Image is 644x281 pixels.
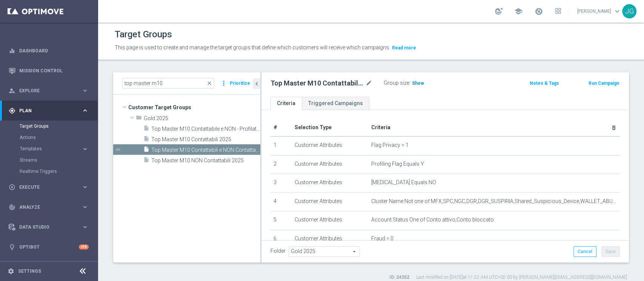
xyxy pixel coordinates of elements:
[271,192,292,211] td: 4
[271,119,292,136] th: #
[253,78,260,89] button: chevron_left
[9,61,89,81] div: Mission Control
[143,157,149,165] i: insert_drive_file
[271,248,286,254] label: Folder
[371,142,409,148] span: Flag Privacy = 1
[271,97,302,110] a: Criteria
[9,184,15,191] i: play_circle_outline
[8,224,89,230] button: Data Studio keyboard_arrow_right
[8,48,89,54] button: equalizer Dashboard
[143,136,149,144] i: insert_drive_file
[9,184,81,191] div: Execute
[271,174,292,193] td: 3
[292,136,369,155] td: Customer Attributes
[8,108,89,114] button: gps_fixed Plan keyboard_arrow_right
[229,78,251,89] button: Prioritize
[271,136,292,155] td: 1
[144,115,260,122] span: Gold 2025
[613,7,621,15] span: keyboard_arrow_down
[122,78,214,89] input: Quick find group or folder
[128,102,260,113] span: Customer Target Groups
[115,44,390,50] span: This page is used to create and manage the target groups that define which customers will receive...
[19,237,79,257] a: Optibot
[206,80,212,86] span: close
[576,6,622,17] a: [PERSON_NAME]keyboard_arrow_down
[9,87,81,94] div: Explore
[292,174,369,193] td: Customer Attributes
[366,79,372,88] i: mode_edit
[18,269,41,273] a: Settings
[81,203,89,211] i: keyboard_arrow_right
[529,79,560,87] button: Notes & Tags
[20,146,89,152] button: Templates keyboard_arrow_right
[371,161,424,167] span: Profiling Flag Equals Y
[371,179,436,186] span: [MEDICAL_DATA] Equals NO
[9,204,15,211] i: track_changes
[292,230,369,249] td: Customer Attributes
[8,88,89,94] button: person_search Explore keyboard_arrow_right
[151,157,260,164] span: Top Master M10 NON Contattabili 2025
[371,217,494,223] span: Account Status One of Conto attivo,Conto bloccato
[19,61,89,81] a: Mission Control
[19,89,81,93] span: Explore
[19,225,81,229] span: Data Studio
[371,235,393,242] span: Fraud = 0
[8,184,89,190] button: play_circle_outline Execute keyboard_arrow_right
[81,107,89,114] i: keyboard_arrow_right
[9,244,15,250] i: lightbulb
[220,78,227,89] i: more_vert
[20,168,78,174] a: Realtime Triggers
[409,80,410,86] label: :
[20,157,78,163] a: Streams
[514,7,523,15] span: school
[20,134,78,140] a: Actions
[292,119,369,136] th: Selection Type
[601,246,620,257] button: Save
[271,79,364,88] h2: Top Master M10 Contattabili e NON Contattabili 2025
[9,107,81,114] div: Plan
[384,80,409,86] label: Group size
[79,244,89,249] div: +10
[19,108,81,113] span: Plan
[81,145,89,153] i: keyboard_arrow_right
[20,132,97,143] div: Actions
[20,166,97,177] div: Realtime Triggers
[588,79,620,87] button: Run Campaign
[8,268,14,275] i: settings
[292,155,369,174] td: Customer Attributes
[253,80,260,87] i: chevron_left
[81,87,89,94] i: keyboard_arrow_right
[143,125,149,134] i: insert_drive_file
[20,147,74,151] span: Templates
[391,44,417,52] button: Read more
[9,224,81,231] div: Data Studio
[20,143,97,154] div: Templates
[371,198,617,205] span: Cluster Name Not one of MFX,SPC,NGC,DGR,DGR_SUSPIRIA,Shared_Suspicious_Device,WALLET_ABUSER,LBA,B...
[151,126,260,132] span: Top Master M10 Contattabile e NON - Profilati e NON
[8,204,89,210] button: track_changes Analyze keyboard_arrow_right
[622,4,636,18] div: JG
[143,146,149,155] i: insert_drive_file
[20,147,81,151] div: Templates
[292,211,369,230] td: Customer Attributes
[292,192,369,211] td: Customer Attributes
[136,115,142,123] i: folder
[9,204,81,211] div: Analyze
[19,185,81,189] span: Execute
[271,230,292,249] td: 6
[271,155,292,174] td: 2
[151,147,260,153] span: Top Master M10 Contattabili e NON Contattabili 2025
[151,136,260,143] span: Top Master M10 Contattabili 2025
[412,81,424,86] span: Show
[573,246,596,257] button: Cancel
[271,211,292,230] td: 5
[9,107,15,114] i: gps_fixed
[20,121,97,132] div: Target Groups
